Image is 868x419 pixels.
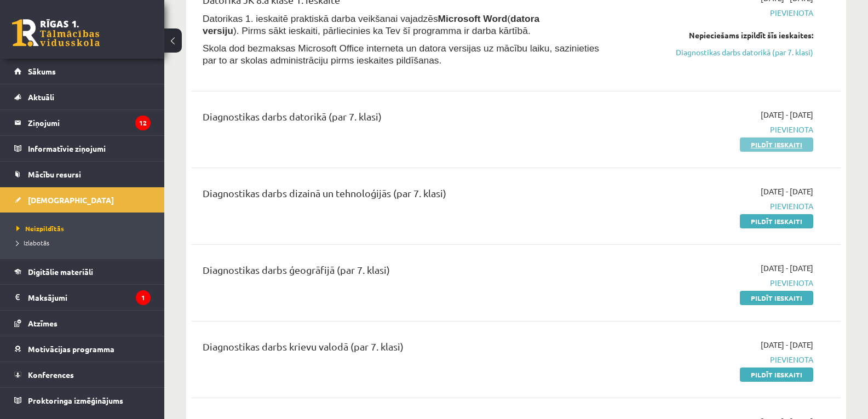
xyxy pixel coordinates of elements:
div: Diagnostikas darbs datorikā (par 7. klasi) [203,109,604,129]
a: Mācību resursi [14,162,151,187]
span: Neizpildītās [16,224,64,233]
a: Maksājumi1 [14,285,151,310]
div: Diagnostikas darbs krievu valodā (par 7. klasi) [203,339,604,359]
a: Ziņojumi12 [14,110,151,135]
a: Izlabotās [16,238,153,248]
b: Microsoft Word [438,13,508,24]
span: Datorikas 1. ieskaitē praktiskā darba veikšanai vajadzēs ( ). Pirms sākt ieskaiti, pārliecinies k... [203,13,539,36]
span: [DATE] - [DATE] [761,339,813,351]
span: Izlabotās [16,238,49,247]
span: Pievienota [620,7,813,19]
span: Digitālie materiāli [28,267,93,277]
a: Rīgas 1. Tālmācības vidusskola [12,19,100,47]
div: Nepieciešams izpildīt šīs ieskaites: [620,30,813,41]
a: Pildīt ieskaiti [740,291,813,305]
a: Informatīvie ziņojumi [14,136,151,161]
a: Neizpildītās [16,223,153,233]
b: datora versiju [203,13,539,36]
a: Sākums [14,59,151,84]
a: Motivācijas programma [14,336,151,361]
span: Atzīmes [28,318,58,328]
span: [DEMOGRAPHIC_DATA] [28,195,114,205]
span: Aktuāli [28,92,54,102]
span: Proktoringa izmēģinājums [28,395,123,405]
span: Pievienota [620,277,813,289]
span: Sākums [28,66,56,76]
div: Diagnostikas darbs ģeogrāfijā (par 7. klasi) [203,262,604,283]
span: Pievienota [620,354,813,365]
a: Digitālie materiāli [14,259,151,284]
a: Aktuāli [14,84,151,110]
i: 1 [136,290,151,305]
a: [DEMOGRAPHIC_DATA] [14,187,151,213]
span: [DATE] - [DATE] [761,262,813,274]
a: Pildīt ieskaiti [740,137,813,152]
i: 12 [135,116,151,130]
a: Pildīt ieskaiti [740,368,813,382]
span: Skola dod bezmaksas Microsoft Office interneta un datora versijas uz mācību laiku, sazinieties pa... [203,43,599,66]
legend: Informatīvie ziņojumi [28,136,151,161]
div: Diagnostikas darbs dizainā un tehnoloģijās (par 7. klasi) [203,186,604,206]
a: Proktoringa izmēģinājums [14,388,151,413]
a: Atzīmes [14,311,151,336]
legend: Ziņojumi [28,110,151,135]
span: Motivācijas programma [28,344,114,354]
span: [DATE] - [DATE] [761,186,813,197]
span: Mācību resursi [28,169,81,179]
span: Pievienota [620,124,813,135]
legend: Maksājumi [28,285,151,310]
span: Pievienota [620,200,813,212]
a: Pildīt ieskaiti [740,214,813,228]
a: Diagnostikas darbs datorikā (par 7. klasi) [620,47,813,58]
span: [DATE] - [DATE] [761,109,813,120]
span: Konferences [28,370,74,380]
a: Konferences [14,362,151,387]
